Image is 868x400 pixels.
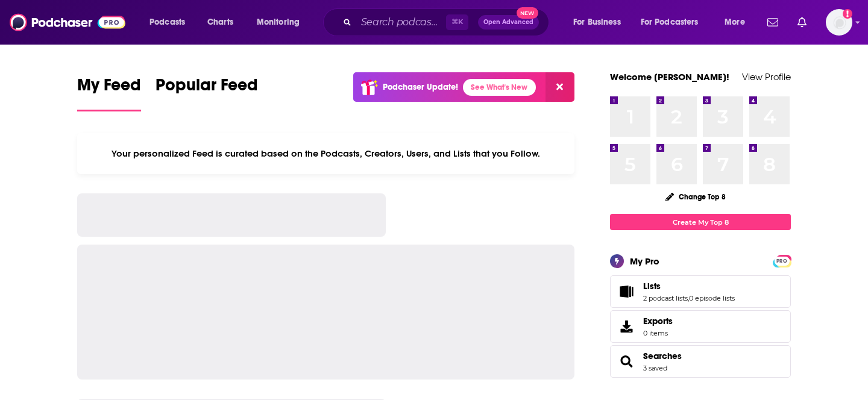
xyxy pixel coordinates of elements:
span: Lists [643,281,661,292]
span: Podcasts [149,14,185,31]
a: 0 episode lists [689,294,735,302]
svg: Add a profile image [843,9,852,19]
a: Lists [643,281,735,292]
span: Charts [207,14,233,31]
img: Podchaser - Follow, Share and Rate Podcasts [10,11,125,34]
span: New [517,7,538,19]
a: Searches [643,351,682,361]
div: Search podcasts, credits, & more... [335,8,561,36]
span: Exports [643,316,673,327]
a: Lists [614,283,638,300]
a: Show notifications dropdown [763,12,783,33]
span: ⌘ K [446,14,468,30]
input: Search podcasts, credits, & more... [356,13,446,32]
div: My Pro [630,255,659,267]
span: Popular Feed [156,75,258,102]
a: Charts [200,13,241,32]
button: open menu [716,13,760,32]
button: Open AdvancedNew [478,15,539,30]
a: Searches [614,353,638,370]
a: 3 saved [643,364,667,372]
span: My Feed [77,75,141,102]
button: open menu [565,13,636,32]
button: open menu [633,13,716,32]
button: Change Top 8 [658,189,733,204]
p: Podchaser Update! [383,82,458,92]
a: My Feed [77,75,141,111]
span: , [688,294,689,302]
a: View Profile [742,71,791,83]
span: More [725,14,745,31]
span: 0 items [643,329,673,337]
img: User Profile [826,9,852,36]
button: open menu [141,13,201,32]
span: For Podcasters [641,14,699,31]
a: Create My Top 8 [610,214,791,230]
a: PRO [775,256,789,265]
a: See What's New [463,79,536,96]
span: For Business [573,14,621,31]
span: Searches [610,345,791,378]
span: Lists [610,275,791,308]
a: 2 podcast lists [643,294,688,302]
button: Show profile menu [826,9,852,36]
a: Show notifications dropdown [793,12,811,33]
span: Monitoring [257,14,300,31]
span: PRO [775,257,789,266]
a: Exports [610,310,791,343]
span: Logged in as morganm92295 [826,9,852,36]
span: Open Advanced [483,19,533,25]
span: Exports [614,318,638,335]
a: Welcome [PERSON_NAME]! [610,71,729,83]
div: Your personalized Feed is curated based on the Podcasts, Creators, Users, and Lists that you Follow. [77,133,574,174]
a: Popular Feed [156,75,258,111]
button: open menu [248,13,315,32]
